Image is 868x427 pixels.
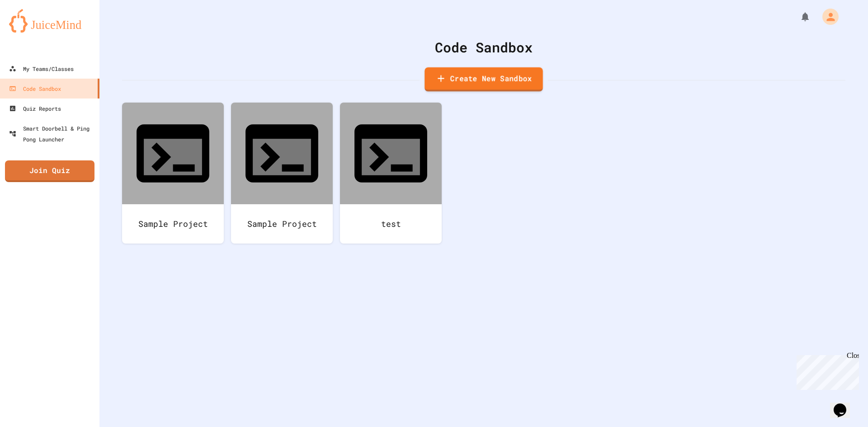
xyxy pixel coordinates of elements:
[9,9,90,33] img: logo-orange.svg
[425,67,543,92] a: Create New Sandbox
[813,6,841,27] div: My Account
[9,123,96,145] div: Smart Doorbell & Ping Pong Launcher
[783,9,813,24] div: My Notifications
[122,204,224,244] div: Sample Project
[340,103,442,244] a: test
[122,37,845,57] div: Code Sandbox
[793,352,859,390] iframe: chat widget
[830,391,859,418] iframe: chat widget
[4,4,62,57] div: Chat with us now!Close
[9,103,61,114] div: Quiz Reports
[231,103,333,244] a: Sample Project
[9,63,74,74] div: My Teams/Classes
[340,204,442,244] div: test
[122,103,224,244] a: Sample Project
[9,83,61,94] div: Code Sandbox
[5,160,94,182] a: Join Quiz
[231,204,333,244] div: Sample Project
